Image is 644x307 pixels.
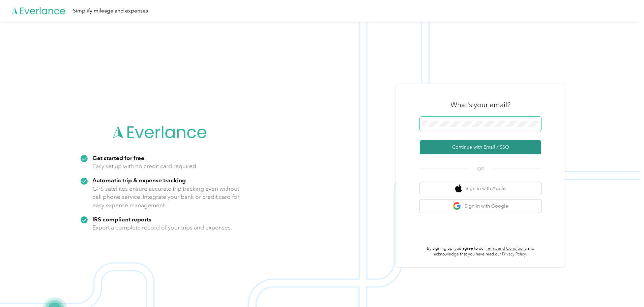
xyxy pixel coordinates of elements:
[92,154,144,161] strong: Get started for free
[420,246,541,257] p: By signing up, you agree to our and acknowledge that you have read our .
[450,100,510,110] h3: What's your email?
[453,202,461,210] img: google logo
[92,162,196,171] p: Easy set up with no credit card required
[92,216,151,223] strong: IRS compliant reports
[455,184,462,193] img: apple logo
[92,177,186,184] strong: Automatic trip & expense tracking
[420,140,541,154] button: Continue with Email / SSO
[502,252,526,257] a: Privacy Policy
[420,199,541,213] button: google logoSign in with Google
[73,7,148,15] div: Simplify mileage and expenses
[420,182,541,195] button: apple logoSign in with Apple
[92,223,232,232] p: Export a complete record of your trips and expenses.
[92,185,240,210] p: GPS satellites ensure accurate trip tracking even without cell phone service. Integrate your bank...
[486,246,526,251] a: Terms and Conditions
[469,165,492,173] span: OR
